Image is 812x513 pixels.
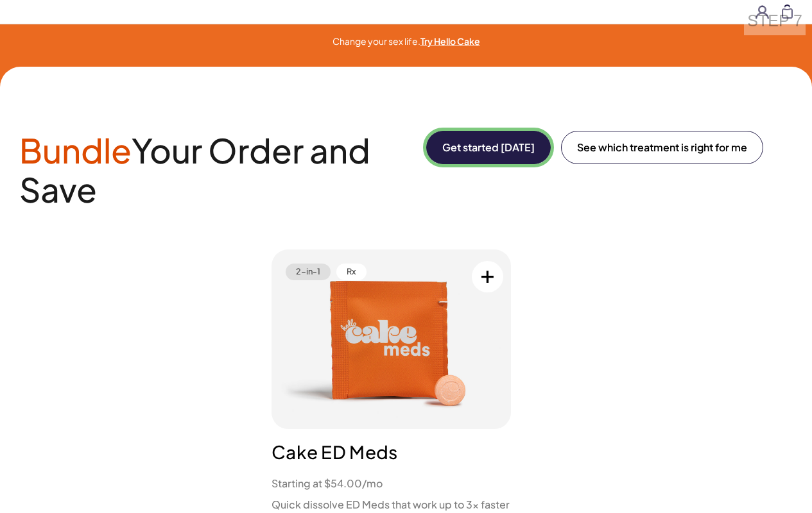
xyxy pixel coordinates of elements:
[336,264,367,280] span: Rx
[19,129,132,171] span: Bundle
[561,131,763,164] a: See which treatment is right for me
[286,264,331,280] span: 2-in-1
[272,475,511,491] li: Starting at $54.00/mo
[744,6,806,35] div: STEP 7
[272,439,511,465] h3: Cake ED Meds
[426,131,551,164] button: Get started [DATE]
[19,131,411,208] h2: Your Order and Save
[420,35,480,47] a: Try Hello Cake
